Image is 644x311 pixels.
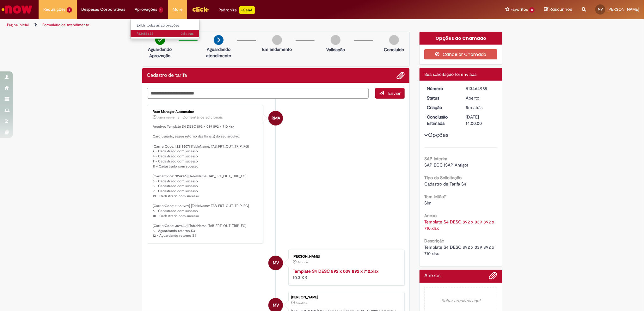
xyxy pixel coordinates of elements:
div: Mateus Marinho Vian [268,256,283,270]
a: Página inicial [7,22,29,27]
a: Exibir todas as aprovações [131,22,200,29]
img: click_logo_yellow_360x200.png [192,4,209,14]
time: 28/08/2025 08:06:59 [181,31,194,36]
span: Template S4 DESC 892 x 039 892 x 710.xlsx [424,244,495,256]
span: RMA [272,111,280,126]
span: 1 [159,7,163,13]
img: ServiceNow [1,3,33,16]
b: Descrição [424,238,444,244]
span: [PERSON_NAME] [607,7,639,12]
img: img-circle-grey.png [272,35,282,45]
a: Formulário de Atendimento [42,22,89,27]
a: Download de Template S4 DESC 892 x 039 892 x 710.xlsx [424,219,495,231]
span: 8 [529,7,535,13]
span: Sua solicitação foi enviada [424,71,476,77]
span: 5m atrás [296,301,307,305]
p: Arquivo: Template S4 DESC 892 x 039 892 x 710.xlsx Caro usuário, segue retorno das linha(s) do se... [153,124,258,238]
dt: Criação [422,104,461,111]
dt: Status [422,95,461,101]
span: Sim [424,200,432,206]
div: 30/08/2025 12:32:22 [466,104,495,111]
div: R13464988 [466,85,495,92]
h2: Anexos [424,273,440,279]
b: Anexo [424,213,437,218]
time: 30/08/2025 12:32:17 [297,260,308,264]
div: Opções do Chamado [420,32,502,45]
img: check-circle-green.png [155,35,165,45]
button: Adicionar anexos [489,271,497,283]
div: [PERSON_NAME] [293,255,398,259]
ul: Trilhas de página [5,19,425,31]
p: Aguardando atendimento [203,46,234,59]
button: Enviar [375,88,405,99]
b: SAP Interim [424,156,447,162]
span: 5m atrás [297,260,308,264]
a: Rascunhos [544,7,572,13]
span: More [173,6,182,13]
img: img-circle-grey.png [331,35,340,45]
button: Adicionar anexos [396,71,405,80]
dt: Número [422,85,461,92]
p: Concluído [384,46,404,53]
div: [DATE] 14:00:00 [466,114,495,126]
a: Aberto R13455625 : [131,30,200,37]
img: img-circle-grey.png [389,35,399,45]
span: MV [598,7,603,11]
span: 5m atrás [466,105,482,110]
span: R13455625 [137,31,194,36]
div: Aberto [466,95,495,101]
span: Despesas Corporativas [82,6,126,13]
time: 30/08/2025 12:36:51 [158,116,175,119]
p: Em andamento [262,46,292,52]
time: 30/08/2025 12:32:22 [296,301,307,305]
span: Requisições [43,6,65,13]
ul: Aprovações [130,19,200,39]
span: 8 [67,7,72,13]
div: [PERSON_NAME] [291,296,401,299]
p: Aguardando Aprovação [145,46,175,59]
span: SAP ECC (SAP Antigo) [424,162,468,168]
dt: Conclusão Estimada [422,114,461,126]
button: Cancelar Chamado [424,49,497,59]
b: Tem leilão? [424,194,446,199]
img: arrow-next.png [214,35,224,45]
span: MV [273,255,279,271]
h2: Cadastro de tarifa Histórico de tíquete [147,73,187,78]
div: Rate Manager Automation [153,110,258,114]
textarea: Digite sua mensagem aqui... [147,88,369,99]
span: Rascunhos [549,6,572,12]
div: Padroniza [218,6,255,14]
span: Aprovações [135,6,157,13]
span: Agora mesmo [158,116,175,119]
p: +GenAi [239,6,255,14]
span: Favoritos [511,6,528,13]
div: 10.3 KB [293,268,398,281]
time: 30/08/2025 12:32:22 [466,105,482,110]
p: Validação [326,46,345,53]
span: Cadastro de Tarifa S4 [424,181,466,187]
span: 3d atrás [181,31,194,36]
a: Template S4 DESC 892 x 039 892 x 710.xlsx [293,268,378,274]
small: Comentários adicionais [183,115,223,120]
div: Rate Manager Automation [268,111,283,125]
span: Enviar [388,90,401,96]
b: Tipo da Solicitação [424,175,462,180]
